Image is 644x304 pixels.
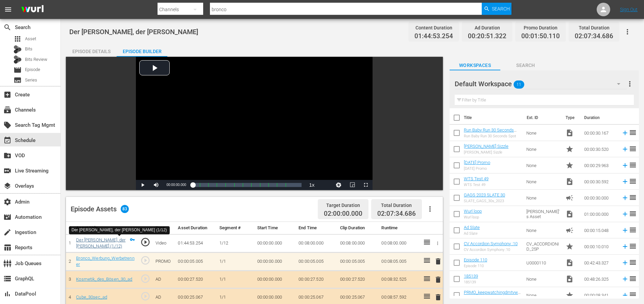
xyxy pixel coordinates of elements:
span: Der [PERSON_NAME], der [PERSON_NAME] [69,28,198,36]
svg: Add to Episode [621,210,629,218]
span: Reports [3,243,11,252]
td: CV_ACCORDIONID_25P [524,238,563,255]
th: Duration [580,108,621,127]
span: Channels [3,106,11,114]
td: Video [153,234,175,252]
td: [PERSON_NAME]'s Asset [524,206,563,222]
span: Workspaces [450,61,500,70]
td: 00:00:05.005 [296,252,337,271]
td: None [524,173,563,190]
button: Jump To Time [332,180,345,190]
div: [DATE] Promo [464,166,490,171]
span: Bits [25,46,32,52]
span: 11 [514,77,524,92]
td: 00:00:30.000 [581,190,619,206]
td: None [524,271,563,287]
span: Automation [3,213,11,221]
td: PROMO [153,252,175,271]
a: Cube_30sec_ad [76,295,107,300]
span: Promo [566,242,574,251]
td: 01:00:00.000 [581,206,619,222]
td: 00:00:27.520 [337,271,379,288]
svg: Add to Episode [621,194,629,202]
svg: Add to Episode [621,275,629,283]
span: 83 [121,205,129,213]
span: Video [566,210,574,218]
button: Picture-in-Picture [345,180,359,190]
td: 00:08:00.000 [337,234,379,252]
button: more_vert [626,76,634,92]
span: reorder [629,275,637,283]
div: Episode 110 [464,264,487,268]
span: 02:07:34.686 [377,210,416,217]
td: 3 [66,271,73,288]
a: Kosmetik_des_Bösen_30_ad [76,277,132,282]
span: reorder [629,161,637,169]
div: Promo Duration [521,23,560,32]
button: Episode Details [66,43,117,57]
td: 00:08:05.005 [379,252,420,271]
th: Type [562,108,580,127]
svg: Add to Episode [621,243,629,250]
td: 00:00:27.520 [175,271,217,288]
span: reorder [629,291,637,299]
span: Live Streaming [3,167,11,175]
span: reorder [629,226,637,234]
th: Clip Duration [337,222,379,234]
div: 185139 [464,280,478,284]
a: [DATE] Promo [464,160,490,165]
th: Asset Title [73,222,138,234]
div: Wurl loop [464,215,482,219]
div: Target Duration [324,201,362,210]
div: Ad Slate [464,231,480,236]
span: GraphQL [3,275,11,283]
th: Type [153,222,175,234]
span: Search [3,23,11,31]
a: Sign Out [620,7,638,12]
td: 00:00:30.592 [581,173,619,190]
button: Search [482,3,511,15]
span: reorder [629,177,637,185]
span: menu [4,5,12,14]
td: None [524,222,563,238]
span: reorder [629,145,637,153]
td: 00:00:05.005 [175,252,217,271]
td: AD [153,271,175,288]
td: 00:00:10.010 [581,238,619,255]
span: play_circle_outline [140,255,150,265]
span: reorder [629,128,637,137]
span: Bits Review [25,56,47,63]
a: Episode 110 [464,257,487,262]
span: Overlays [3,182,11,190]
div: Progress Bar [193,183,302,187]
span: Series [25,77,37,84]
td: 00:00:00.000 [255,234,296,252]
span: VOD [3,151,11,160]
a: CV Accordion Symphony :10 [464,241,518,246]
div: Der [PERSON_NAME], der [PERSON_NAME] (1/12) [72,227,167,233]
span: Ad [566,226,574,234]
td: 1/1 [217,271,254,288]
td: None [524,141,563,157]
span: Video [566,275,574,283]
td: 00:48:26.325 [581,271,619,287]
span: Video [566,129,574,137]
button: Fullscreen [359,180,373,190]
span: more_vert [626,80,634,88]
span: Asset [14,35,22,43]
span: Episode [14,66,22,74]
span: Promo [566,145,574,153]
span: Ad [566,194,574,202]
span: Promo [566,291,574,299]
td: U0000110 [524,255,563,271]
span: Video [566,259,574,267]
td: None [524,190,563,206]
div: WTS Test 49 [464,183,488,187]
span: reorder [629,258,637,266]
td: 00:00:29.963 [581,157,619,173]
a: 185139 [464,274,478,279]
span: Video [566,178,574,186]
th: Start Time [255,222,296,234]
span: Admin [3,198,11,206]
span: Create [3,91,11,99]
